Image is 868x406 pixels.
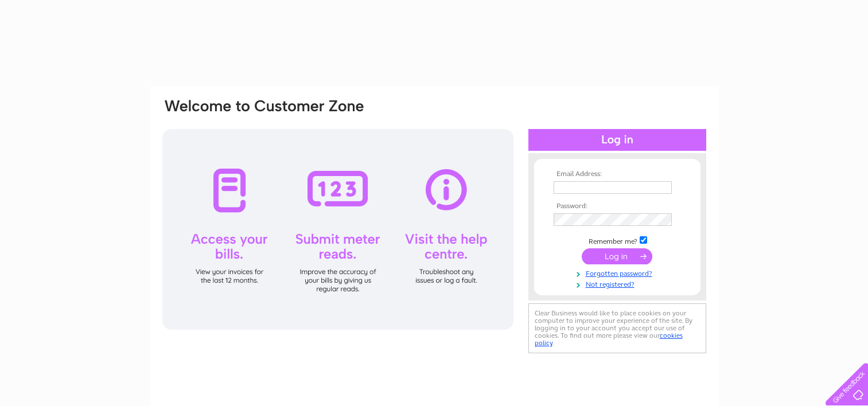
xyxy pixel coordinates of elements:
[535,331,683,347] a: cookies policy
[551,235,684,246] td: Remember me?
[554,267,684,278] a: Forgotten password?
[551,170,684,178] th: Email Address:
[551,202,684,210] th: Password:
[554,278,684,289] a: Not registered?
[528,303,706,353] div: Clear Business would like to place cookies on your computer to improve your experience of the sit...
[582,248,652,264] input: Submit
